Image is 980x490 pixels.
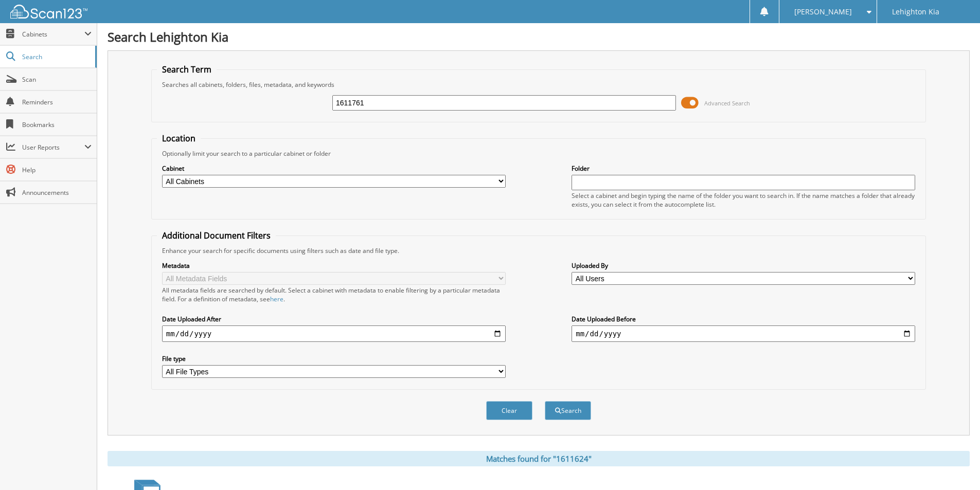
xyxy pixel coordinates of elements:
[572,191,915,209] div: Select a cabinet and begin typing the name of the folder you want to search in. If the name match...
[108,28,970,45] h1: Search Lehighton Kia
[157,246,920,255] div: Enhance your search for specific documents using filters such as date and file type.
[704,99,750,107] span: Advanced Search
[929,441,980,490] iframe: Chat Widget
[10,5,87,19] img: scan123-logo-white.svg
[572,315,915,323] label: Date Uploaded Before
[22,75,92,84] span: Scan
[892,9,939,15] span: Lehighton Kia
[572,261,915,270] label: Uploaded By
[22,166,92,174] span: Help
[157,64,217,75] legend: Search Term
[162,354,506,363] label: File type
[162,325,506,342] input: start
[22,98,92,106] span: Reminders
[162,315,506,323] label: Date Uploaded After
[22,120,92,129] span: Bookmarks
[22,143,84,152] span: User Reports
[794,9,852,15] span: [PERSON_NAME]
[572,164,915,173] label: Folder
[157,230,276,241] legend: Additional Document Filters
[162,164,506,173] label: Cabinet
[22,30,84,39] span: Cabinets
[572,325,915,342] input: end
[22,52,90,61] span: Search
[162,261,506,270] label: Metadata
[486,401,532,420] button: Clear
[157,133,201,144] legend: Location
[162,286,506,303] div: All metadata fields are searched by default. Select a cabinet with metadata to enable filtering b...
[108,451,970,466] div: Matches found for "1611624"
[270,295,283,303] a: here
[22,188,92,197] span: Announcements
[545,401,591,420] button: Search
[157,80,920,89] div: Searches all cabinets, folders, files, metadata, and keywords
[157,149,920,158] div: Optionally limit your search to a particular cabinet or folder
